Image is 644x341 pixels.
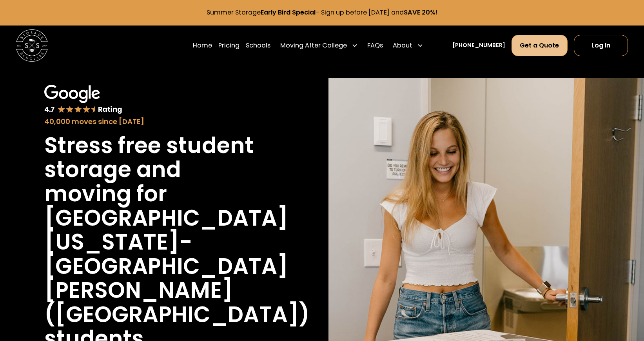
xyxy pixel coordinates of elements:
[44,206,310,327] h1: [GEOGRAPHIC_DATA][US_STATE]-[GEOGRAPHIC_DATA][PERSON_NAME] ([GEOGRAPHIC_DATA])
[404,8,437,17] strong: SAVE 20%!
[44,133,272,206] h1: Stress free student storage and moving for
[574,35,628,57] a: Log In
[16,29,48,61] img: Storage Scholars main logo
[44,85,122,115] img: Google 4.7 star rating
[246,34,270,57] a: Schools
[277,34,361,57] div: Moving After College
[44,116,272,127] div: 40,000 moves since [DATE]
[218,34,239,57] a: Pricing
[261,8,316,17] strong: Early Bird Special
[207,8,437,17] a: Summer StorageEarly Bird Special- Sign up before [DATE] andSAVE 20%!
[280,41,347,50] div: Moving After College
[390,34,427,57] div: About
[193,34,212,57] a: Home
[452,41,505,49] a: [PHONE_NUMBER]
[512,35,568,57] a: Get a Quote
[393,41,412,50] div: About
[367,34,383,57] a: FAQs
[16,29,48,61] a: home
